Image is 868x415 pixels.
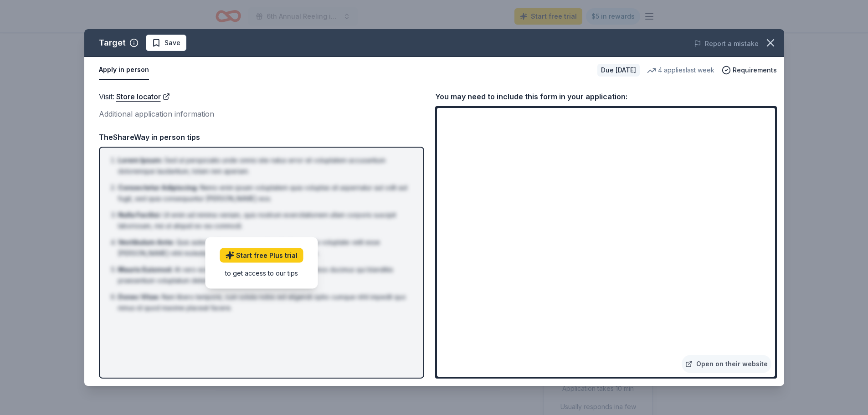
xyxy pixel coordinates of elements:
[733,65,777,76] span: Requirements
[118,237,411,259] li: Quis autem vel eum iure reprehenderit qui in ea voluptate velit esse [PERSON_NAME] nihil molestia...
[722,65,777,76] button: Requirements
[118,293,160,301] span: Donec Vitae :
[146,35,186,51] button: Save
[647,65,714,76] div: 4 applies last week
[99,131,424,143] div: TheShareWay in person tips
[435,91,777,102] div: You may need to include this form in your application:
[694,38,759,49] button: Report a mistake
[118,184,198,191] span: Consectetur Adipiscing :
[99,36,126,50] div: Target
[118,238,175,246] span: Vestibulum Ante :
[118,292,411,313] li: Nam libero tempore, cum soluta nobis est eligendi optio cumque nihil impedit quo minus id quod ma...
[164,37,180,48] span: Save
[99,108,424,120] div: Additional application information
[118,155,411,177] li: Sed ut perspiciatis unde omnis iste natus error sit voluptatem accusantium doloremque laudantium,...
[220,248,303,262] a: Start free Plus trial
[118,182,411,204] li: Nemo enim ipsam voluptatem quia voluptas sit aspernatur aut odit aut fugit, sed quia consequuntur...
[118,210,411,231] li: Ut enim ad minima veniam, quis nostrum exercitationem ullam corporis suscipit laboriosam, nisi ut...
[118,156,163,164] span: Lorem Ipsum :
[682,355,771,373] a: Open on their website
[118,266,173,273] span: Mauris Euismod :
[220,268,303,277] div: to get access to our tips
[118,264,411,286] li: At vero eos et accusamus et iusto odio dignissimos ducimus qui blanditiis praesentium voluptatum ...
[99,91,424,102] div: Visit :
[99,61,149,80] button: Apply in person
[116,91,170,102] a: Store locator
[118,211,161,219] span: Nulla Facilisi :
[597,64,640,77] div: Due [DATE]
